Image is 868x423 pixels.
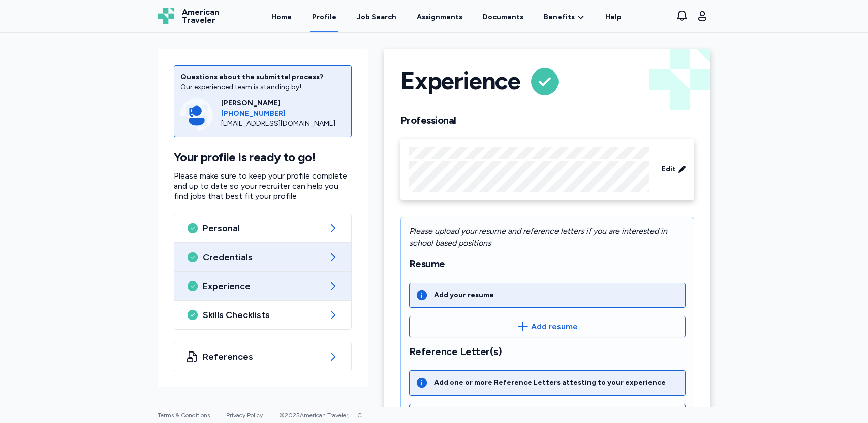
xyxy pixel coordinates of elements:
a: Benefits [544,12,585,22]
div: Please upload your resume and reference letters if you are interested in school based positions [409,225,686,250]
div: Edit [400,139,694,200]
h2: Reference Letter(s) [409,345,686,358]
a: Profile [310,1,338,32]
span: American Traveler [182,8,219,24]
span: © 2025 American Traveler, LLC [279,412,362,419]
span: Benefits [544,12,575,22]
span: Skills Checklists [203,309,323,321]
span: References [203,350,323,363]
span: Credentials [203,251,323,263]
div: Add one or more Reference Letters attesting to your experience [434,378,666,388]
div: Job Search [357,12,396,22]
p: Please make sure to keep your profile complete and up to date so your recruiter can help you find... [174,171,352,201]
h1: Your profile is ready to go! [174,150,352,165]
h2: Professional [400,114,694,127]
div: [PERSON_NAME] [221,98,345,109]
button: Add resume [409,316,686,337]
h1: Experience [400,65,520,98]
div: Add your resume [434,290,494,300]
span: Experience [203,280,323,292]
div: [EMAIL_ADDRESS][DOMAIN_NAME] [221,119,345,129]
img: Consultant [180,98,213,131]
span: Add resume [531,321,578,333]
a: Privacy Policy [226,412,263,419]
img: Logo [158,8,174,24]
a: Terms & Conditions [158,412,210,419]
a: [PHONE_NUMBER] [221,109,345,119]
div: Our experienced team is standing by! [180,82,345,92]
div: Questions about the submittal process? [180,72,345,82]
h2: Resume [409,258,686,270]
span: Edit [662,164,676,174]
span: Personal [203,222,323,234]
